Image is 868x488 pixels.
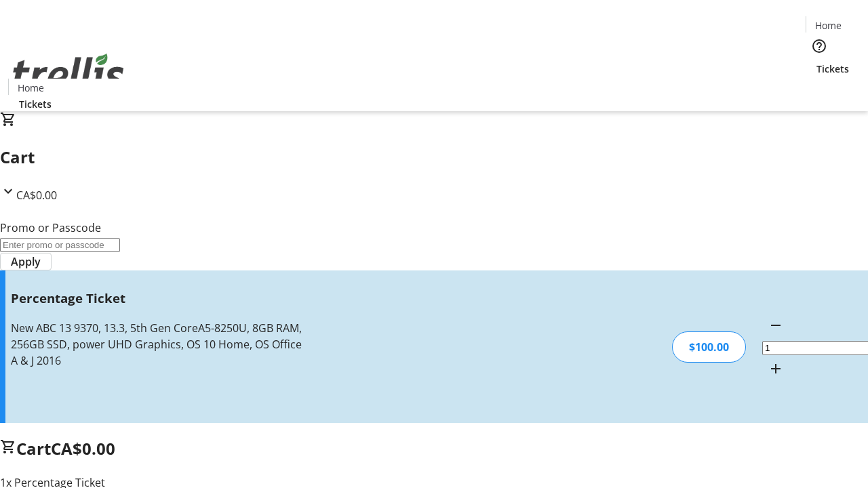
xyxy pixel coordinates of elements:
[815,18,842,33] span: Home
[18,81,44,95] span: Home
[816,62,849,76] span: Tickets
[806,18,850,33] a: Home
[672,331,746,363] div: $100.00
[19,97,52,111] span: Tickets
[11,253,41,270] span: Apply
[51,437,115,460] span: CA$0.00
[806,76,833,103] button: Cart
[16,188,57,203] span: CA$0.00
[806,33,833,60] button: Help
[8,97,62,111] a: Tickets
[9,81,52,95] a: Home
[762,312,789,339] button: Decrement by one
[11,320,307,369] div: New ABC 13 9370, 13.3, 5th Gen CoreA5-8250U, 8GB RAM, 256GB SSD, power UHD Graphics, OS 10 Home, ...
[806,62,860,76] a: Tickets
[8,39,129,106] img: Orient E2E Organization RHEd66kvN3's Logo
[762,355,789,382] button: Increment by one
[11,289,307,308] h3: Percentage Ticket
